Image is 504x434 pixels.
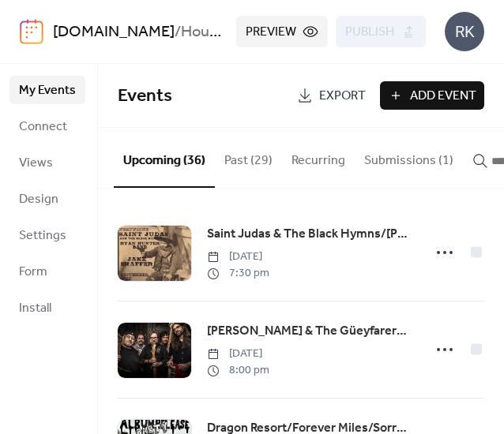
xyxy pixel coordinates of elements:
[207,224,413,245] a: Saint Judas & The Black Hymns/[PERSON_NAME]/[PERSON_NAME] Band
[445,12,484,51] div: RK
[246,23,296,42] span: Preview
[118,79,172,114] span: Events
[207,321,413,342] a: [PERSON_NAME] & The Güeyfarers/[PERSON_NAME]
[319,87,366,106] span: Export
[114,128,215,188] button: Upcoming (36)
[9,221,85,249] a: Settings
[20,19,43,44] img: logo
[175,17,181,47] b: /
[207,265,269,282] span: 7:30 pm
[19,263,47,282] span: Form
[19,154,53,173] span: Views
[19,226,66,245] span: Settings
[207,346,269,362] span: [DATE]
[9,294,85,322] a: Install
[19,118,67,137] span: Connect
[207,225,413,244] span: Saint Judas & The Black Hymns/[PERSON_NAME]/[PERSON_NAME] Band
[19,299,51,318] span: Install
[410,87,476,106] span: Add Event
[282,128,355,186] button: Recurring
[9,257,85,286] a: Form
[207,362,269,379] span: 8:00 pm
[236,16,328,47] button: Preview
[19,81,76,100] span: My Events
[53,17,175,47] a: [DOMAIN_NAME]
[207,322,413,341] span: [PERSON_NAME] & The Güeyfarers/[PERSON_NAME]
[207,249,269,265] span: [DATE]
[181,17,306,47] b: Houston Concerts
[380,81,484,110] button: Add Event
[9,112,85,140] a: Connect
[9,76,85,104] a: My Events
[19,190,58,209] span: Design
[9,148,85,177] a: Views
[355,128,463,186] button: Submissions (1)
[9,185,85,213] a: Design
[289,81,374,110] a: Export
[215,128,282,186] button: Past (29)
